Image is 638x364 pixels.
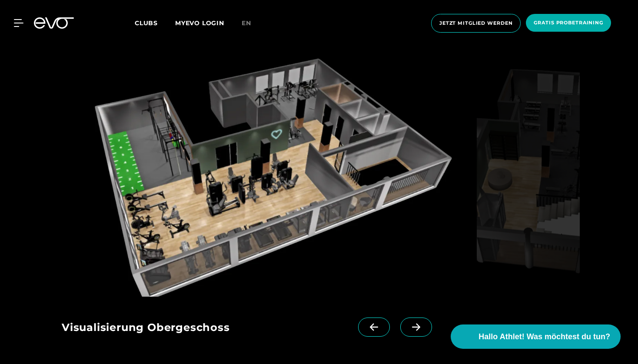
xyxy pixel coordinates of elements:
span: en [242,19,251,27]
img: evofitness [62,56,473,297]
a: Gratis Probetraining [523,14,614,33]
button: Hallo Athlet! Was möchtest du tun? [451,324,621,349]
a: MYEVO LOGIN [175,19,224,27]
span: Jetzt Mitglied werden [439,20,512,27]
span: Hallo Athlet! Was möchtest du tun? [478,331,610,343]
span: Clubs [135,19,158,27]
a: Jetzt Mitglied werden [429,14,523,33]
img: evofitness [477,56,580,297]
a: en [242,18,262,28]
span: Gratis Probetraining [534,19,603,26]
a: Clubs [135,19,175,27]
